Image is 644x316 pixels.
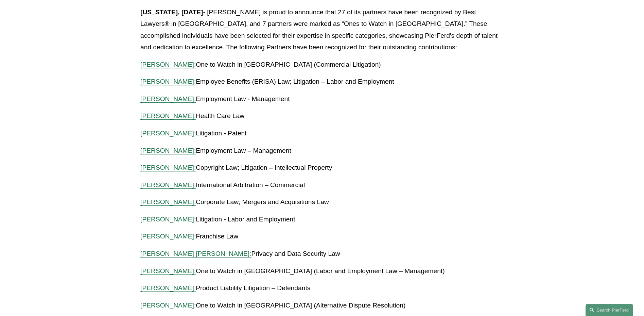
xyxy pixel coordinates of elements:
[140,61,196,68] a: [PERSON_NAME]:
[140,216,196,223] a: [PERSON_NAME]:
[140,112,196,119] a: [PERSON_NAME]:
[140,302,196,309] a: [PERSON_NAME]:
[140,214,504,226] p: Litigation - Labor and Employment
[140,164,196,171] a: [PERSON_NAME]:
[140,267,196,275] a: [PERSON_NAME]:
[140,181,196,188] a: [PERSON_NAME]:
[140,76,504,88] p: Employee Benefits (ERISA) Law; Litigation – Labor and Employment
[140,95,196,102] a: [PERSON_NAME]:
[140,162,504,174] p: Copyright Law; Litigation – Intellectual Property
[140,198,196,205] a: [PERSON_NAME]:
[140,179,504,191] p: International Arbitration – Commercial
[140,196,504,208] p: Corporate Law; Mergers and Acquisitions Law
[140,147,196,154] a: [PERSON_NAME]:
[140,6,504,53] p: - [PERSON_NAME] is proud to announce that 27 of its partners have been recognized by Best Lawyers...
[140,145,504,157] p: Employment Law – Management
[140,300,504,312] p: One to Watch in [GEOGRAPHIC_DATA] (Alternative Dispute Resolution)
[140,128,504,139] p: Litigation - Patent
[140,231,504,243] p: Franchise Law
[140,265,504,277] p: One to Watch in [GEOGRAPHIC_DATA] (Labor and Employment Law – Management)
[140,284,196,292] a: [PERSON_NAME]:
[140,110,504,122] p: Health Care Law
[140,78,196,85] a: [PERSON_NAME]:
[140,93,504,105] p: Employment Law - Management
[140,130,196,137] a: [PERSON_NAME]:
[140,233,196,240] a: [PERSON_NAME]:
[140,282,504,294] p: Product Liability Litigation – Defendants
[586,304,633,316] a: Search this site
[140,9,203,16] strong: [US_STATE], [DATE]
[140,59,504,71] p: One to Watch in [GEOGRAPHIC_DATA] (Commercial Litigation)
[140,250,251,257] a: [PERSON_NAME] [PERSON_NAME]:
[140,248,504,260] p: Privacy and Data Security Law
